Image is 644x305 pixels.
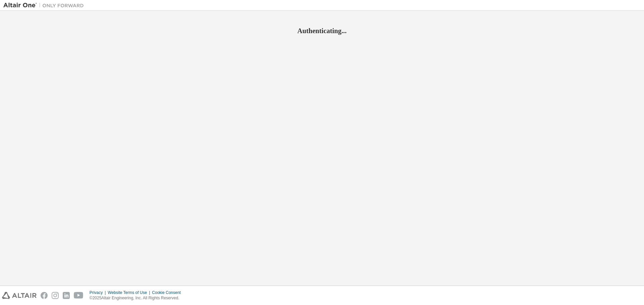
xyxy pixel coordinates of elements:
img: Altair One [3,2,87,9]
div: Privacy [90,290,108,295]
h2: Authenticating... [3,26,641,35]
img: facebook.svg [41,292,48,299]
img: altair_logo.svg [2,292,37,299]
img: instagram.svg [52,292,59,299]
img: youtube.svg [74,292,84,299]
p: © 2025 Altair Engineering, Inc. All Rights Reserved. [90,295,185,301]
div: Cookie Consent [152,290,184,295]
img: linkedin.svg [63,292,70,299]
div: Website Terms of Use [108,290,152,295]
